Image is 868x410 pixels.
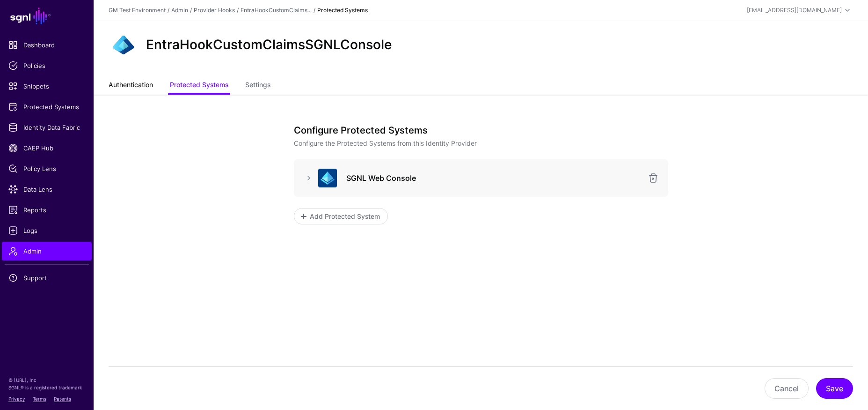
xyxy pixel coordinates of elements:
a: Terms [33,396,46,402]
a: EntraHookCustomClaims... [241,7,312,14]
strong: Protected Systems [317,7,368,14]
h3: Configure Protected Systems [294,125,668,136]
div: [EMAIL_ADDRESS][DOMAIN_NAME] [747,6,842,15]
span: Support [8,273,85,283]
a: Provider Hooks [194,7,235,14]
h2: EntraHookCustomClaimsSGNLConsole [146,37,392,53]
a: Policies [2,56,92,75]
a: Protected Systems [2,97,92,116]
a: GM Test Environment [109,7,166,14]
span: Policies [8,61,85,70]
a: Policy Lens [2,159,92,178]
button: Cancel [765,378,809,399]
span: Logs [8,226,85,235]
img: svg+xml;base64,PHN2ZyB3aWR0aD0iNjQiIGhlaWdodD0iNjQiIHZpZXdCb3g9IjAgMCA2NCA2NCIgZmlsbD0ibm9uZSIgeG... [109,30,139,60]
img: svg+xml;base64,PHN2ZyB3aWR0aD0iNjQiIGhlaWdodD0iNjQiIHZpZXdCb3g9IjAgMCA2NCA2NCIgZmlsbD0ibm9uZSIgeG... [318,169,337,187]
a: Protected Systems [170,77,228,95]
h3: SGNL Web Console [346,172,642,184]
div: / [312,6,317,15]
span: Policy Lens [8,164,85,173]
span: CAEP Hub [8,143,85,153]
a: Admin [2,242,92,261]
span: Snippets [8,82,85,91]
a: Logs [2,221,92,240]
a: Patents [54,396,71,402]
p: © [URL], Inc [8,376,85,384]
div: / [235,6,241,15]
a: CAEP Hub [2,139,92,157]
span: Protected Systems [8,102,85,112]
span: Dashboard [8,40,85,50]
div: / [188,6,194,15]
a: Authentication [109,77,153,95]
a: Snippets [2,77,92,96]
span: Admin [8,246,85,256]
span: Identity Data Fabric [8,123,85,132]
a: Privacy [8,396,25,402]
p: SGNL® is a registered trademark [8,384,85,391]
a: Admin [171,7,188,14]
div: / [166,6,171,15]
a: Data Lens [2,180,92,199]
a: Reports [2,201,92,219]
button: Save [816,378,853,399]
a: SGNL [6,6,88,26]
a: Identity Data Fabric [2,118,92,137]
span: Data Lens [8,185,85,194]
span: Add Protected System [308,211,381,221]
a: Dashboard [2,36,92,54]
p: Configure the Protected Systems from this Identity Provider [294,138,668,148]
a: Settings [245,77,270,95]
span: Reports [8,205,85,215]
